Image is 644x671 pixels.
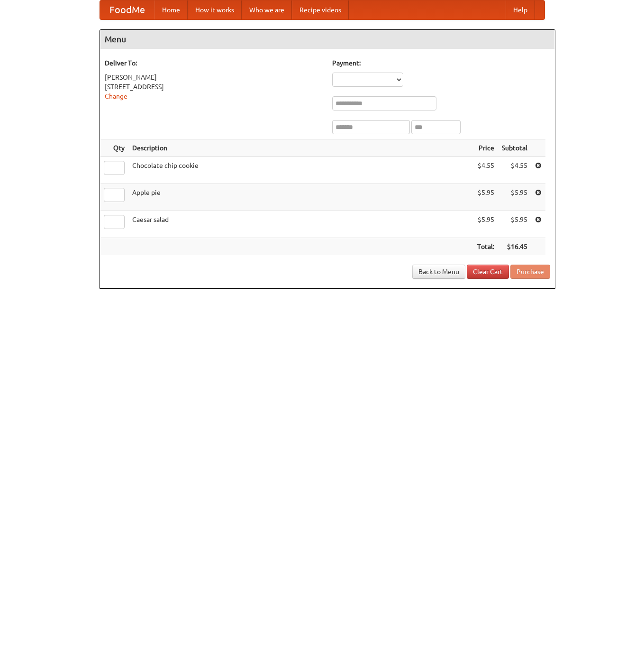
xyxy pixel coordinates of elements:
[473,157,498,184] td: $4.55
[412,265,465,279] a: Back to Menu
[154,0,188,19] a: Home
[128,184,473,211] td: Apple pie
[510,265,550,279] button: Purchase
[128,139,473,157] th: Description
[498,139,531,157] th: Subtotal
[498,238,531,256] th: $16.45
[100,30,555,49] h4: Menu
[473,238,498,256] th: Total:
[105,73,323,82] div: [PERSON_NAME]
[100,139,128,157] th: Qty
[498,211,531,238] td: $5.95
[188,0,242,19] a: How it works
[105,92,127,100] a: Change
[292,0,349,19] a: Recipe videos
[473,139,498,157] th: Price
[332,58,550,68] h5: Payment:
[498,157,531,184] td: $4.55
[100,0,154,19] a: FoodMe
[506,0,535,19] a: Help
[473,211,498,238] td: $5.95
[242,0,292,19] a: Who we are
[498,184,531,211] td: $5.95
[128,211,473,238] td: Caesar salad
[105,82,323,92] div: [STREET_ADDRESS]
[467,265,509,279] a: Clear Cart
[473,184,498,211] td: $5.95
[105,58,323,68] h5: Deliver To:
[128,157,473,184] td: Chocolate chip cookie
